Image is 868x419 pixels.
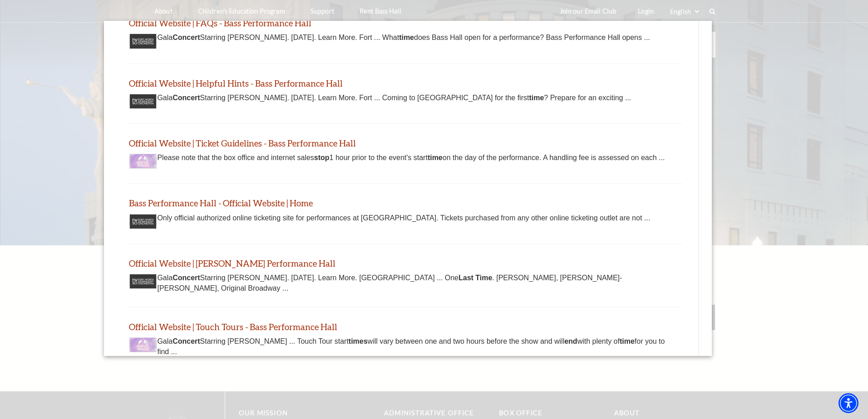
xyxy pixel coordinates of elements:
[129,340,157,349] a: Thumbnail image - open in a new tab
[129,214,157,229] img: Thumbnail image
[129,154,157,169] img: Thumbnail image
[133,213,677,223] div: Only official authorized online ticketing site for performances at [GEOGRAPHIC_DATA]. Tickets pur...
[838,393,858,413] div: Accessibility Menu
[129,34,157,49] img: Thumbnail image
[314,154,330,161] b: stop
[129,97,157,105] a: Thumbnail image - open in a new tab
[129,258,335,268] a: Official Website | Hamilton - Bass Performance Hall - open in a new tab
[428,154,443,161] b: time
[133,336,677,357] div: Gala Starring [PERSON_NAME] ... Touch Tour start will vary between one and two hours before the s...
[129,36,157,45] a: Thumbnail image - open in a new tab
[133,33,677,43] div: Gala Starring [PERSON_NAME]. [DATE]. Learn More. Fort ... What does Bass Hall open for a performa...
[129,274,157,289] img: Thumbnail image
[129,322,337,332] a: Official Website | Touch Tours - Bass Performance Hall - open in a new tab
[129,94,157,109] img: Thumbnail image
[129,138,356,148] a: Official Website | Ticket Guidelines - Bass Performance Hall - open in a new tab
[129,198,313,208] a: Bass Performance Hall - Official Website | Home - open in a new tab
[133,93,677,103] div: Gala Starring [PERSON_NAME]. [DATE]. Learn More. Fort ... Coming to [GEOGRAPHIC_DATA] for the fir...
[349,337,368,345] b: times
[129,156,157,165] a: Thumbnail image - open in a new tab
[133,273,677,293] div: Gala Starring [PERSON_NAME]. [DATE]. Learn More. [GEOGRAPHIC_DATA] ... One . [PERSON_NAME], [PERS...
[129,18,311,28] a: Official Website | FAQs - Bass Performance Hall - open in a new tab
[173,337,200,345] b: Concert
[459,274,492,282] b: Last Time
[129,217,157,225] a: Thumbnail image - open in a new tab
[173,34,200,41] b: Concert
[129,78,343,88] a: Official Website | Helpful Hints - Bass Performance Hall - open in a new tab
[564,337,577,345] b: end
[133,153,677,163] div: Please note that the box office and internet sales 1 hour prior to the event's start on the day o...
[399,34,414,41] b: time
[173,274,200,282] b: Concert
[529,94,544,102] b: time
[129,337,157,352] img: Thumbnail image
[129,277,157,285] a: Thumbnail image - open in a new tab
[620,337,635,345] b: time
[173,94,200,102] b: Concert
